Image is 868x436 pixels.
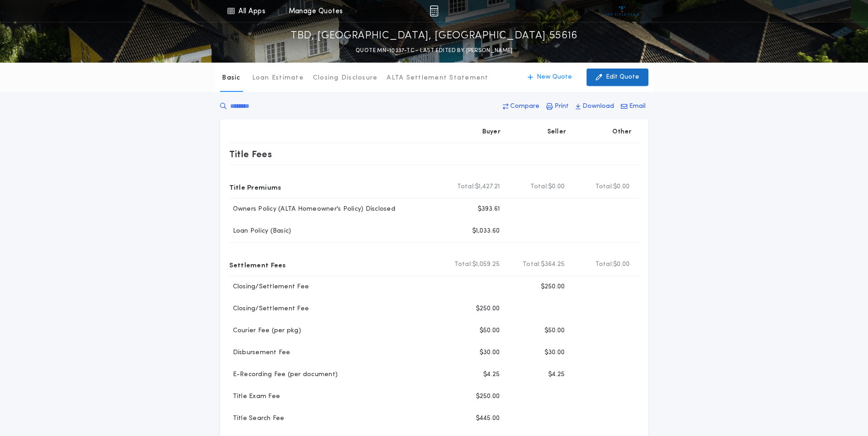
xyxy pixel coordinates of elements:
p: Closing/Settlement Fee [229,282,309,292]
p: $250.00 [541,282,565,292]
span: $0.00 [613,260,630,269]
b: Total: [530,182,549,191]
p: Seller [547,128,566,137]
button: Download [573,98,617,115]
p: Title Fees [229,147,272,161]
button: Compare [500,98,542,115]
b: Total: [457,182,475,191]
button: Edit Quote [587,69,648,86]
span: $0.00 [613,182,630,191]
p: E-Recording Fee (per document) [229,370,338,379]
p: Basic [222,74,240,83]
p: $4.25 [548,370,565,379]
img: img [430,5,438,16]
p: New Quote [537,73,572,82]
p: Disbursement Fee [229,348,291,357]
p: Title Search Fee [229,414,285,423]
p: $250.00 [476,392,500,401]
p: Download [582,102,614,111]
p: $30.00 [545,348,565,357]
b: Total: [595,260,614,269]
b: Total: [523,260,541,269]
p: Edit Quote [606,73,639,82]
p: $1,033.60 [472,227,500,236]
p: Closing/Settlement Fee [229,304,309,314]
span: $364.25 [541,260,565,269]
p: $445.00 [476,414,500,423]
img: vs-icon [605,6,639,16]
button: Email [618,98,648,115]
p: $250.00 [476,304,500,314]
p: $393.61 [478,205,500,214]
p: Loan Policy (Basic) [229,227,291,236]
p: $4.25 [483,370,500,379]
span: $1,427.21 [475,182,500,191]
p: $50.00 [545,326,565,335]
p: Other [612,128,631,137]
p: Courier Fee (per pkg) [229,326,301,335]
p: Email [629,102,646,111]
p: $30.00 [480,348,500,357]
p: QUOTE MN-10237-TC - LAST EDITED BY [PERSON_NAME] [356,46,512,55]
p: $50.00 [480,326,500,335]
p: Title Premiums [229,180,281,194]
p: Print [555,102,569,111]
p: Buyer [482,128,501,137]
p: Title Exam Fee [229,392,280,401]
b: Total: [454,260,473,269]
p: Owners Policy (ALTA Homeowner's Policy) Disclosed [229,205,395,214]
span: $0.00 [548,182,565,191]
p: Closing Disclosure [313,74,378,83]
button: New Quote [518,69,581,86]
b: Total: [595,182,614,191]
p: ALTA Settlement Statement [387,74,488,83]
p: TBD, [GEOGRAPHIC_DATA], [GEOGRAPHIC_DATA] 55616 [291,29,577,43]
p: Settlement Fees [229,257,286,272]
span: $1,059.25 [472,260,500,269]
button: Print [544,98,571,115]
p: Compare [510,102,539,111]
p: Loan Estimate [252,74,304,83]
